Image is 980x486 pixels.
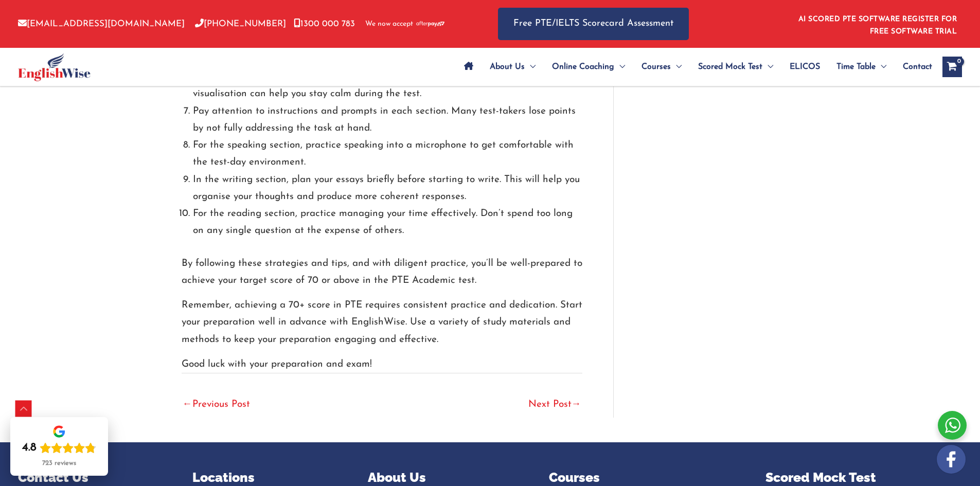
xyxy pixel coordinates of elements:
span: Time Table [836,49,876,85]
a: Free PTE/IELTS Scorecard Assessment [498,8,689,40]
li: For the speaking section, practice speaking into a microphone to get comfortable with the test-da... [193,137,582,171]
p: By following these strategies and tips, and with diligent practice, you’ll be well-prepared to ac... [182,255,582,290]
span: Courses [642,49,671,85]
a: 1300 000 783 [294,20,355,28]
a: View Shopping Cart, empty [942,57,962,77]
li: In the writing section, plan your essays briefly before starting to write. This will help you org... [193,171,582,206]
span: Menu Toggle [525,49,536,85]
a: [EMAIL_ADDRESS][DOMAIN_NAME] [18,20,185,28]
span: ELICOS [790,49,820,85]
img: white-facebook.png [937,445,966,474]
a: CoursesMenu Toggle [633,49,690,85]
span: Menu Toggle [876,49,886,85]
span: About Us [490,49,525,85]
a: Next Post [528,394,581,417]
span: Menu Toggle [762,49,773,85]
img: cropped-ew-logo [18,53,91,81]
span: Online Coaching [552,49,614,85]
div: 4.8 [22,441,37,455]
div: 723 reviews [42,459,76,467]
span: We now accept [365,19,413,29]
li: Pay attention to instructions and prompts in each section. Many test-takers lose points by not fu... [193,103,582,137]
span: → [572,400,581,409]
nav: Site Navigation: Main Menu [456,49,932,85]
li: For the reading section, practice managing your time effectively. Don’t spend too long on any sin... [193,205,582,240]
span: Contact [903,49,932,85]
a: Scored Mock TestMenu Toggle [690,49,781,85]
div: Rating: 4.8 out of 5 [22,441,96,455]
a: About UsMenu Toggle [482,49,544,85]
p: Good luck with your preparation and exam! [182,356,582,373]
a: Online CoachingMenu Toggle [544,49,633,85]
nav: Post navigation [182,373,582,418]
a: ELICOS [781,49,828,85]
span: ← [183,400,192,409]
img: Afterpay-Logo [416,21,444,27]
span: Menu Toggle [671,49,682,85]
a: AI SCORED PTE SOFTWARE REGISTER FOR FREE SOFTWARE TRIAL [798,15,957,35]
a: Time TableMenu Toggle [828,49,895,85]
aside: Header Widget 1 [792,7,962,41]
span: Scored Mock Test [698,49,762,85]
a: Previous Post [183,394,250,417]
a: Contact [895,49,932,85]
span: Menu Toggle [614,49,625,85]
p: Remember, achieving a 70+ score in PTE requires consistent practice and dedication. Start your pr... [182,297,582,348]
a: [PHONE_NUMBER] [195,20,286,28]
